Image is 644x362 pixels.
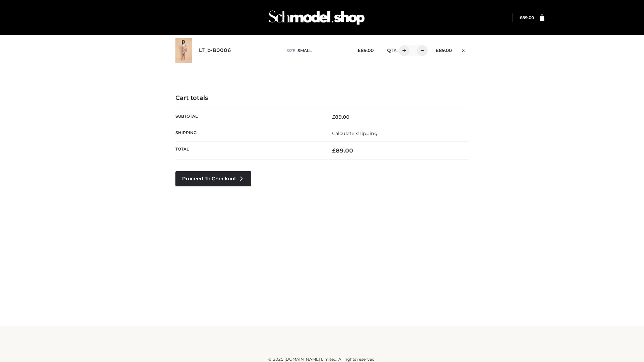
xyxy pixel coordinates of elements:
a: Remove this item [459,45,469,54]
a: Calculate shipping [332,130,378,136]
p: size : [286,48,347,54]
span: £ [332,147,336,154]
bdi: 89.00 [332,147,353,154]
span: £ [520,15,522,20]
img: LT_b-B0006 - SMALL [175,38,192,63]
th: Total [175,142,322,160]
h4: Cart totals [175,95,469,102]
a: £89.00 [520,15,534,20]
span: SMALL [298,48,312,53]
bdi: 89.00 [332,114,350,120]
th: Shipping [175,125,322,141]
bdi: 89.00 [520,15,534,20]
a: Proceed to Checkout [175,171,251,186]
span: £ [358,48,361,53]
th: Subtotal [175,109,322,125]
bdi: 89.00 [436,48,452,53]
img: Schmodel Admin 964 [266,4,367,31]
bdi: 89.00 [358,48,374,53]
a: LT_b-B0006 [199,47,231,54]
span: £ [332,114,335,120]
span: £ [436,48,439,53]
div: QTY: [380,45,425,56]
